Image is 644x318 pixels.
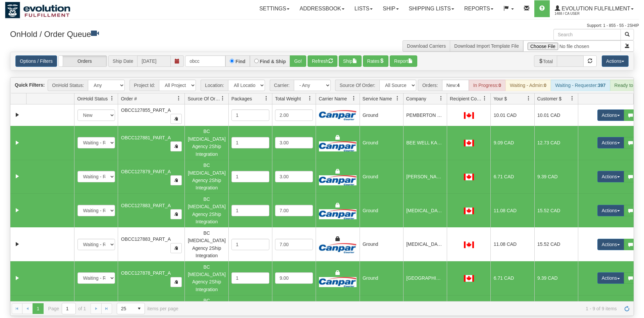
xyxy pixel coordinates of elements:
[360,126,403,160] td: Ground
[170,141,182,151] button: Copy to clipboard
[597,272,624,284] button: Actions
[403,193,447,227] td: [MEDICAL_DATA] CLINIC - SURGERY CENTRE
[48,80,88,91] span: OnHold Status:
[121,270,171,276] span: OBCC127878_PART_A
[121,305,130,312] span: 25
[13,172,21,181] a: Expand
[493,95,507,102] span: Your $
[188,162,225,192] div: BC [MEDICAL_DATA] Agency 2Ship Integration
[294,0,350,17] a: Addressbook
[560,6,630,11] span: Evolution Fulfillment
[188,306,617,311] span: 1 - 9 of 9 items
[442,80,469,91] div: New:
[188,195,225,226] div: BC [MEDICAL_DATA] Agency 2Ship Integration
[290,55,306,67] button: Go!
[597,137,624,148] button: Actions
[48,303,86,314] span: Page of 1
[403,261,447,295] td: [GEOGRAPHIC_DATA]
[121,95,137,102] span: Order #
[62,303,75,314] input: Page 1
[464,112,474,119] img: CA
[567,93,578,104] a: Customer $ filter column settings
[490,261,534,295] td: 6.71 CAD
[360,104,403,126] td: Ground
[464,241,474,248] img: CA
[308,55,337,67] button: Refresh
[363,55,389,67] button: Rates
[403,160,447,194] td: [PERSON_NAME][GEOGRAPHIC_DATA]
[450,95,482,102] span: Recipient Country
[121,236,171,242] span: OBCC127883_PART_A
[597,171,624,182] button: Actions
[106,93,118,104] a: OnHold Status filter column settings
[319,277,357,287] img: Canpar
[407,43,446,49] a: Download Carriers
[597,205,624,216] button: Actions
[464,275,474,282] img: CA
[188,229,225,260] div: BC [MEDICAL_DATA] Agency 2Ship Integration
[170,175,182,185] button: Copy to clipboard
[418,80,442,91] span: Orders:
[15,55,57,67] a: Options / Filters
[134,303,145,314] span: select
[319,110,357,120] img: Canpar
[117,303,178,314] span: items per page
[479,93,490,104] a: Recipient Country filter column settings
[10,29,317,39] h3: OnHold / Order Queue
[464,174,474,180] img: CA
[59,56,107,66] label: Orders
[15,82,45,88] label: Quick Filters:
[534,227,578,261] td: 15.52 CAD
[121,107,171,113] span: OBCC127855_PART_A
[523,40,621,52] input: Import
[555,10,605,17] span: 1488 / CA User
[231,95,252,102] span: Packages
[13,206,21,215] a: Expand
[403,104,447,126] td: PEMBERTON MEDICAL CLINIC INC
[390,55,417,67] button: Report
[117,303,145,314] span: Page sizes drop down
[553,29,621,40] input: Search
[454,43,519,49] a: Download Import Template File
[201,80,228,91] span: Location:
[187,95,220,102] span: Source Of Order
[490,104,534,126] td: 10.01 CAD
[335,80,379,91] span: Source Of Order:
[319,175,357,185] img: Canpar
[403,227,447,261] td: [MEDICAL_DATA] CLINIC - SURGERY CENTRE
[173,93,184,104] a: Order # filter column settings
[5,23,639,29] div: Support: 1 - 855 - 55 - 2SHIP
[464,140,474,146] img: CA
[490,227,534,261] td: 11.08 CAD
[13,240,21,248] a: Expand
[597,109,624,121] button: Actions
[121,169,171,174] span: OBCC127879_PART_A
[348,93,360,104] a: Carrier Name filter column settings
[350,0,378,17] a: Lists
[523,93,534,104] a: Your $ filter column settings
[170,209,182,219] button: Copy to clipboard
[170,114,182,124] button: Copy to clipboard
[360,193,403,227] td: Ground
[404,0,459,17] a: Shipping lists
[13,111,21,119] a: Expand
[304,93,316,104] a: Total Weight filter column settings
[551,80,610,91] div: Waiting - Requester:
[505,80,551,91] div: Waiting - Admin:
[403,126,447,160] td: BEE WELL KAMLOOPS MEDICAL CLINIC
[392,93,403,104] a: Service Name filter column settings
[235,59,246,64] label: Find
[170,277,182,287] button: Copy to clipboard
[498,83,501,88] strong: 0
[108,55,137,67] span: Ship Date
[457,83,460,88] strong: 4
[188,128,225,158] div: BC [MEDICAL_DATA] Agency 2Ship Integration
[121,203,171,208] span: OBCC127883_PART_A
[469,80,505,91] div: In Progress:
[550,0,639,17] a: Evolution Fulfillment 1488 / CA User
[360,227,403,261] td: Ground
[490,126,534,160] td: 9.09 CAD
[621,29,634,40] button: Search
[534,160,578,194] td: 9.39 CAD
[275,95,301,102] span: Total Weight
